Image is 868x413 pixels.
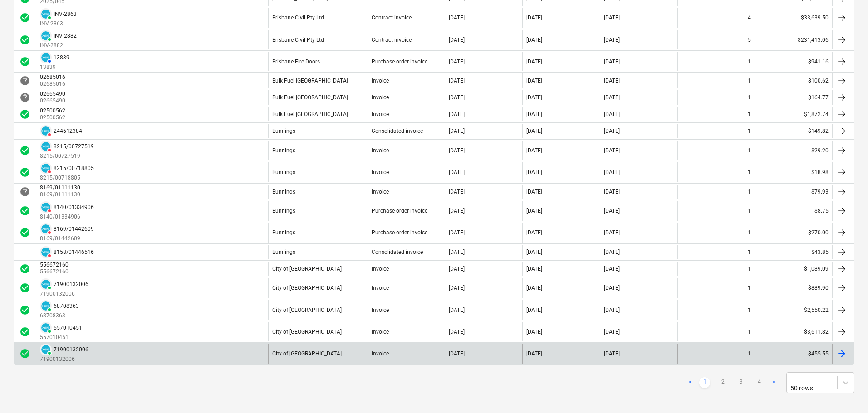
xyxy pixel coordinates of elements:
[41,280,50,289] img: xero.svg
[604,111,620,117] div: [DATE]
[748,78,751,84] div: 1
[272,249,295,255] div: Bunnings
[449,58,465,65] div: [DATE]
[748,329,751,335] div: 1
[604,307,620,313] div: [DATE]
[20,92,30,103] span: help
[41,301,50,311] img: xero.svg
[54,143,94,150] div: 8215/00727519
[272,266,342,272] div: City of [GEOGRAPHIC_DATA]
[748,307,751,313] div: 1
[717,377,728,388] a: Page 2
[748,15,751,21] div: 4
[449,37,465,43] div: [DATE]
[449,111,465,117] div: [DATE]
[372,128,423,134] div: Consolidated invoice
[748,350,751,357] div: 1
[41,10,50,19] img: xero.svg
[40,185,80,191] div: 8169/01111130
[754,377,765,388] a: Page 4
[755,344,832,363] div: $455.55
[20,348,30,359] div: Invoice was approved
[748,111,751,117] div: 1
[20,56,30,67] div: Invoice was approved
[748,94,751,101] div: 1
[755,278,832,298] div: $889.90
[41,126,50,136] img: xero.svg
[604,169,620,175] div: [DATE]
[40,30,52,42] div: Invoice has been synced with Xero and its status is currently PAID
[604,329,620,335] div: [DATE]
[40,107,65,114] div: 02500562
[748,147,751,154] div: 1
[20,186,30,197] div: Invoice is waiting for an approval
[54,226,94,232] div: 8169/01442609
[604,15,620,21] div: [DATE]
[40,312,79,320] p: 68708363
[41,345,50,354] img: xero.svg
[526,266,542,272] div: [DATE]
[449,285,465,291] div: [DATE]
[685,377,696,388] a: Previous page
[449,229,465,236] div: [DATE]
[755,262,832,276] div: $1,089.09
[372,307,389,313] div: Invoice
[604,285,620,291] div: [DATE]
[755,201,832,221] div: $8.75
[526,350,542,357] div: [DATE]
[526,15,542,21] div: [DATE]
[272,350,342,357] div: City of [GEOGRAPHIC_DATA]
[54,165,94,171] div: 8215/00718805
[526,208,542,214] div: [DATE]
[40,152,94,160] p: 8215/00727519
[40,63,69,71] p: 13839
[272,111,348,117] div: Bulk Fuel [GEOGRAPHIC_DATA]
[604,350,620,357] div: [DATE]
[755,124,832,138] div: $149.82
[40,91,65,97] div: 02665490
[54,346,88,353] div: 71900132006
[54,325,82,331] div: 557010451
[372,249,423,255] div: Consolidated invoice
[604,37,620,43] div: [DATE]
[604,94,620,101] div: [DATE]
[755,322,832,341] div: $3,611.82
[40,322,52,334] div: Invoice has been synced with Xero and its status is currently PAID
[20,167,30,178] div: Invoice was approved
[40,235,94,243] p: 8169/01442609
[748,285,751,291] div: 1
[272,285,342,291] div: City of [GEOGRAPHIC_DATA]
[40,125,52,137] div: Invoice has been synced with Xero and its status is currently DELETED
[20,282,30,293] span: check_circle
[449,169,465,175] div: [DATE]
[41,164,50,173] img: xero.svg
[54,281,88,287] div: 71900132006
[41,31,50,40] img: xero.svg
[20,305,30,316] span: check_circle
[755,52,832,71] div: $941.16
[748,169,751,175] div: 1
[20,348,30,359] span: check_circle
[272,94,348,101] div: Bulk Fuel [GEOGRAPHIC_DATA]
[20,75,30,86] div: Invoice is waiting for an approval
[20,326,30,337] div: Invoice was approved
[54,11,77,17] div: INV-2863
[604,128,620,134] div: [DATE]
[372,78,389,84] div: Invoice
[526,58,542,65] div: [DATE]
[40,300,52,312] div: Invoice has been synced with Xero and its status is currently PAID
[449,128,465,134] div: [DATE]
[40,42,77,49] p: INV-2882
[372,229,427,236] div: Purchase order invoice
[748,266,751,272] div: 1
[40,246,52,258] div: Invoice has been synced with Xero and its status is currently DELETED
[272,208,295,214] div: Bunnings
[372,147,389,154] div: Invoice
[449,266,465,272] div: [DATE]
[755,245,832,259] div: $43.85
[372,266,389,272] div: Invoice
[748,128,751,134] div: 1
[40,74,65,80] div: 02685016
[20,34,30,45] div: Invoice was approved
[604,249,620,255] div: [DATE]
